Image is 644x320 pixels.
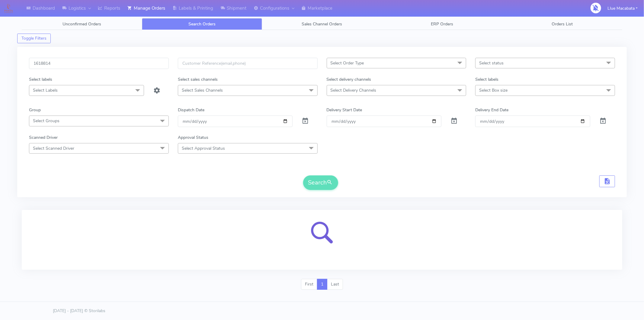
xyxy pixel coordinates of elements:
[327,76,371,83] label: Select delivery channels
[178,76,218,83] label: Select sales channels
[29,76,52,83] label: Select labels
[475,107,508,113] label: Delivery End Date
[431,21,453,27] span: ERP Orders
[29,58,169,69] input: Order Id
[33,87,58,93] span: Select Labels
[475,76,498,83] label: Select labels
[33,118,59,124] span: Select Groups
[33,145,74,151] span: Select Scanned Driver
[317,279,327,290] a: 1
[22,18,622,30] ul: Tabs
[188,21,216,27] span: Search Orders
[300,217,345,263] img: search-loader.svg
[17,34,51,43] button: Toggle Filters
[178,58,318,69] input: Customer Reference(email,phone)
[178,134,208,141] label: Approval Status
[479,87,508,93] span: Select Box size
[29,107,41,113] label: Group
[603,2,642,15] button: Llue Macabata
[479,60,504,66] span: Select status
[182,87,223,93] span: Select Sales Channels
[182,145,225,151] span: Select Approval Status
[62,21,101,27] span: Unconfirmed Orders
[331,87,376,93] span: Select Delivery Channels
[178,107,204,113] label: Dispatch Date
[302,21,342,27] span: Sales Channel Orders
[331,60,364,66] span: Select Order Type
[552,21,573,27] span: Orders List
[327,107,362,113] label: Delivery Start Date
[29,134,58,141] label: Scanned Driver
[303,175,338,190] button: Search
